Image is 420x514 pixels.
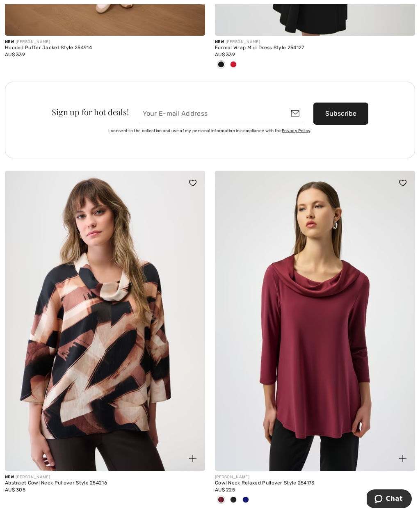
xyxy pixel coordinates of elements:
[399,180,406,186] img: heart_black_full.svg
[189,455,196,462] img: plus_v2.svg
[215,493,227,507] div: Merlot
[5,475,14,480] span: New
[215,39,415,45] div: [PERSON_NAME]
[215,171,415,471] img: Cowl Neck Relaxed Pullover Style 254173. Black
[367,489,412,510] iframe: Opens a widget where you can chat to one of our agents
[215,45,415,51] div: Formal Wrap Midi Dress Style 254127
[399,455,406,462] img: plus_v2.svg
[5,474,205,480] div: [PERSON_NAME]
[215,39,224,44] span: New
[215,52,235,57] span: AU$ 339
[5,171,205,471] img: Abstract Cowl Neck Pullover Style 254216. Black/Brown
[227,493,240,507] div: Black
[5,487,25,493] span: AU$ 305
[52,108,128,116] div: Sign up for hot deals!
[5,52,25,57] span: AU$ 339
[5,480,205,486] div: Abstract Cowl Neck Pullover Style 254216
[215,474,415,480] div: [PERSON_NAME]
[139,105,304,122] input: Your E-mail Address
[5,45,205,51] div: Hooded Puffer Jacket Style 254914
[189,180,196,186] img: heart_black_full.svg
[5,39,205,45] div: [PERSON_NAME]
[227,58,240,72] div: Deep cherry
[240,493,252,507] div: Royal Sapphire 163
[5,39,14,44] span: New
[215,58,227,72] div: Black
[313,103,368,125] button: Subscribe
[215,487,235,493] span: AU$ 225
[215,480,415,486] div: Cowl Neck Relaxed Pullover Style 254173
[282,128,310,133] a: Privacy Policy
[108,128,311,134] label: I consent to the collection and use of my personal information in compliance with the .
